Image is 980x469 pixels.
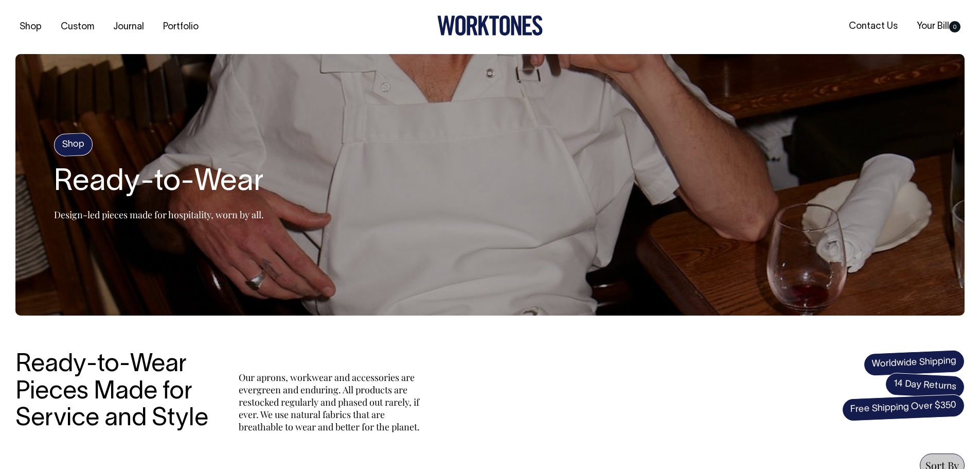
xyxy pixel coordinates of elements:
[863,350,965,376] span: Worldwide Shipping
[159,19,203,36] a: Portfolio
[109,19,148,36] a: Journal
[54,209,264,221] p: Design-led pieces made for hospitality, worn by all.
[57,19,98,36] a: Custom
[239,371,424,433] p: Our aprons, workwear and accessories are evergreen and enduring. All products are restocked regul...
[845,18,902,35] a: Contact Us
[949,21,960,32] span: 0
[54,166,264,199] h2: Ready-to-Wear
[885,372,965,399] span: 14 Day Returns
[913,18,965,35] a: Your Bill0
[54,132,93,157] h4: Shop
[15,19,46,36] a: Shop
[15,352,216,433] h3: Ready-to-Wear Pieces Made for Service and Style
[842,394,965,422] span: Free Shipping Over $350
